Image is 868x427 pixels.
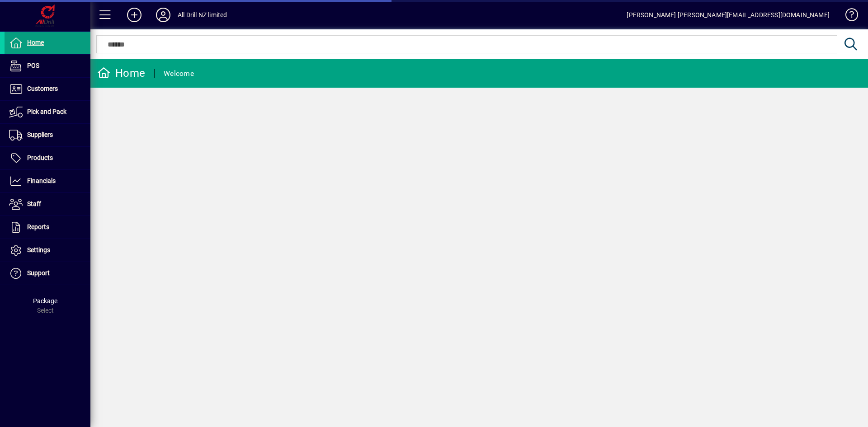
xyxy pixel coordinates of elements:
a: Staff [5,193,90,216]
span: Staff [27,200,41,207]
button: Profile [149,7,178,23]
span: Suppliers [27,131,53,138]
a: Reports [5,216,90,239]
span: Reports [27,223,49,230]
span: Package [33,297,57,305]
a: Knowledge Base [839,2,857,31]
span: Pick and Pack [27,108,66,115]
div: Welcome [164,66,194,81]
div: All Drill NZ limited [178,8,227,22]
button: Add [120,7,149,23]
a: Customers [5,78,90,100]
a: Pick and Pack [5,101,90,123]
span: Support [27,269,50,277]
span: Settings [27,246,50,253]
div: Home [97,66,145,80]
a: Products [5,147,90,169]
a: Financials [5,170,90,192]
span: Products [27,154,53,161]
a: POS [5,55,90,77]
span: Home [27,39,44,46]
span: Customers [27,85,58,92]
a: Support [5,262,90,285]
span: POS [27,62,39,69]
span: Financials [27,177,56,184]
a: Suppliers [5,124,90,146]
a: Settings [5,239,90,262]
div: [PERSON_NAME] [PERSON_NAME][EMAIL_ADDRESS][DOMAIN_NAME] [627,8,830,22]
